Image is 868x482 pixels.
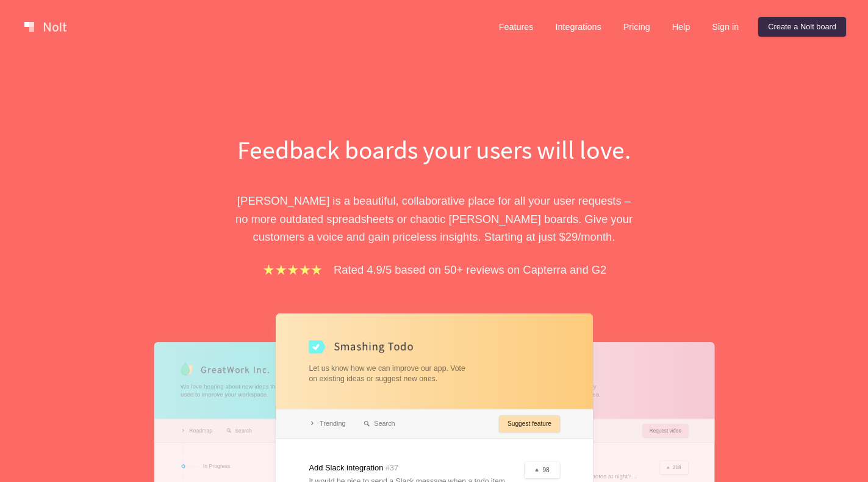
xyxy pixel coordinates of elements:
p: Rated 4.9/5 based on 50+ reviews on Capterra and G2 [334,261,606,279]
img: stars.b067e34983.png [262,263,324,277]
h1: Feedback boards your users will love. [224,132,645,167]
a: Pricing [614,17,660,37]
a: Integrations [545,17,611,37]
a: Features [489,17,543,37]
a: Help [662,17,700,37]
p: [PERSON_NAME] is a beautiful, collaborative place for all your user requests – no more outdated s... [224,192,645,246]
a: Create a Nolt board [758,17,846,37]
a: Sign in [702,17,748,37]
